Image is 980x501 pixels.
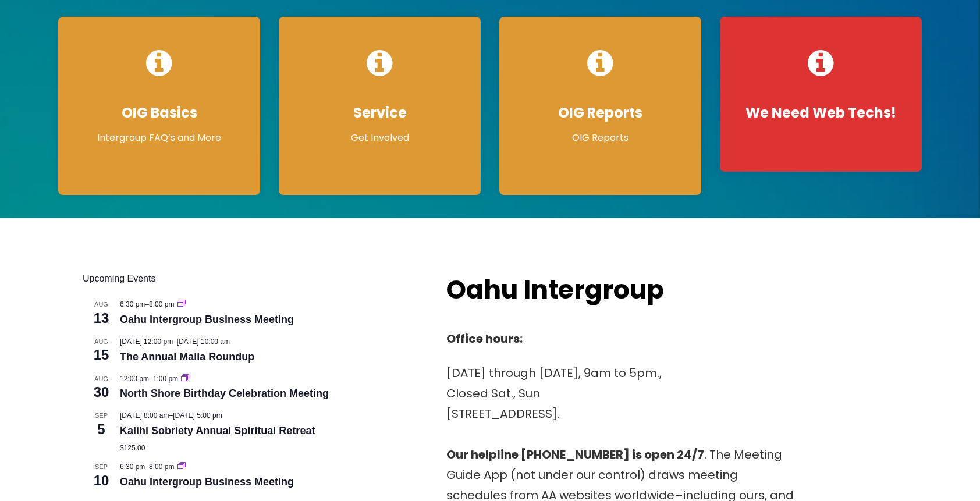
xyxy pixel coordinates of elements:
span: 10 [83,471,120,491]
time: – [120,411,222,420]
strong: Office hours: [446,331,523,347]
time: – [120,337,230,346]
a: Event series: Oahu Intergroup Business Meeting [177,300,186,308]
a: Event series: Oahu Intergroup Business Meeting [177,463,186,471]
span: 8:00 pm [149,463,174,471]
span: 12:00 pm [120,375,149,383]
time: – [120,300,176,308]
time: – [120,375,180,383]
h2: Upcoming Events [83,272,423,286]
span: 8:00 pm [149,300,174,308]
span: [DATE] 5:00 pm [173,411,222,420]
span: [DATE] 8:00 am [120,411,169,420]
h4: Service [290,104,469,122]
h2: Oahu Intergroup [446,272,727,308]
span: 1:00 pm [153,375,178,383]
p: Get Involved [290,131,469,145]
a: North Shore Birthday Celebration Meeting [120,388,329,400]
span: Sep [83,462,120,472]
span: [DATE] 12:00 pm [120,337,173,346]
a: Event series: North Shore Birthday Celebration Meeting [181,375,189,383]
span: [DATE] 10:00 am [177,337,230,346]
strong: Our helpline [PHONE_NUMBER] is open 24/7 [446,446,704,463]
h4: We Need Web Techs! [732,104,910,122]
span: 5 [83,420,120,439]
span: $125.00 [120,444,145,452]
a: Oahu Intergroup Business Meeting [120,314,294,326]
time: – [120,463,176,471]
span: 13 [83,308,120,328]
span: 6:30 pm [120,463,145,471]
p: OIG Reports [511,131,690,145]
span: Aug [83,374,120,384]
h4: OIG Reports [511,104,690,122]
a: Oahu Intergroup Business Meeting [120,476,294,488]
span: 15 [83,345,120,365]
p: Intergroup FAQ’s and More [70,131,248,145]
span: Aug [83,300,120,310]
a: The Annual Malia Roundup [120,351,254,363]
span: 30 [83,382,120,402]
a: Kalihi Sobriety Annual Spiritual Retreat [120,425,315,437]
h4: OIG Basics [70,104,248,122]
span: 6:30 pm [120,300,145,308]
span: Sep [83,411,120,421]
span: Aug [83,337,120,347]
